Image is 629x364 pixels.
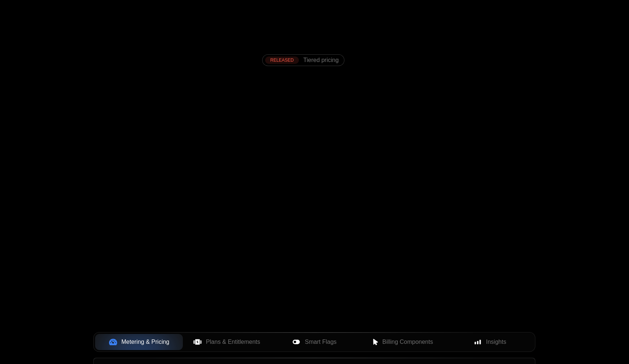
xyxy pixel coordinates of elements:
[446,334,534,350] button: Insights
[95,334,183,350] button: Metering & Pricing
[382,338,433,346] span: Billing Components
[358,334,446,350] button: Billing Components
[486,338,506,346] span: Insights
[265,57,339,64] a: [object Object],[object Object]
[122,338,170,346] span: Metering & Pricing
[303,57,339,63] span: Tiered pricing
[206,338,260,346] span: Plans & Entitlements
[271,334,358,350] button: Smart Flags
[305,338,336,346] span: Smart Flags
[265,57,299,64] div: RELEASED
[183,334,271,350] button: Plans & Entitlements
